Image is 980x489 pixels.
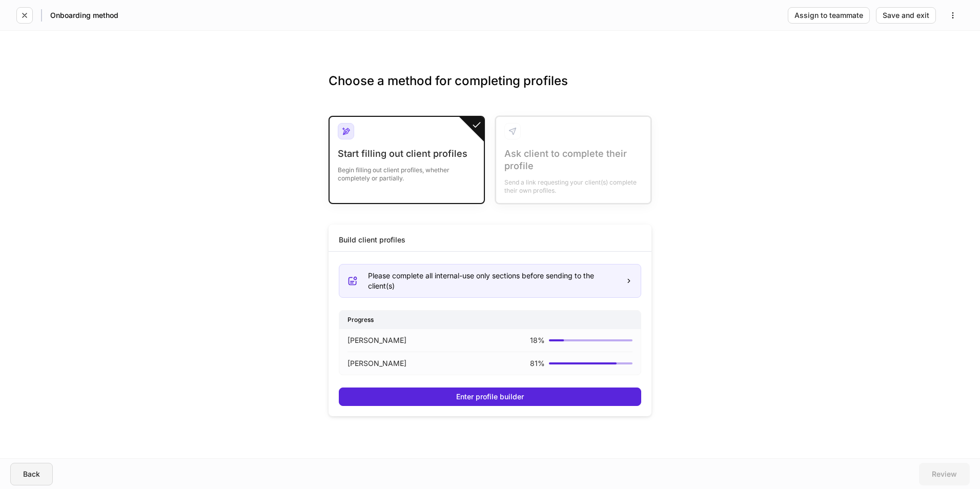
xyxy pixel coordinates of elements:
button: Assign to teammate [788,7,870,24]
div: Save and exit [883,12,929,19]
h5: Onboarding method [50,10,118,21]
div: Start filling out client profiles [338,148,476,160]
div: Begin filling out client profiles, whether completely or partially. [338,160,476,182]
button: Enter profile builder [339,388,641,406]
div: Please complete all internal-use only sections before sending to the client(s) [368,271,617,291]
div: Progress [339,311,641,329]
button: Back [10,463,53,485]
div: Build client profiles [339,235,405,245]
p: [PERSON_NAME] [348,335,406,345]
button: Save and exit [876,7,936,24]
p: 81 % [530,358,545,369]
div: Assign to teammate [794,12,863,19]
div: Back [23,471,40,478]
h3: Choose a method for completing profiles [329,73,651,106]
div: Enter profile builder [456,393,524,400]
p: 18 % [530,335,545,345]
p: [PERSON_NAME] [348,358,406,369]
